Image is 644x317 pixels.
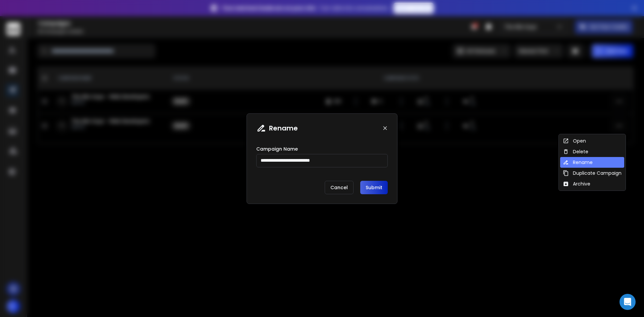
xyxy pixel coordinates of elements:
[256,147,298,151] label: Campaign Name
[325,181,354,194] p: Cancel
[563,148,588,155] div: Delete
[563,180,590,187] div: Archive
[563,170,622,176] div: Duplicate Campaign
[563,138,586,144] div: Open
[360,181,388,194] button: Submit
[620,294,636,310] div: Open Intercom Messenger
[563,159,593,166] div: Rename
[269,123,298,133] h1: Rename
